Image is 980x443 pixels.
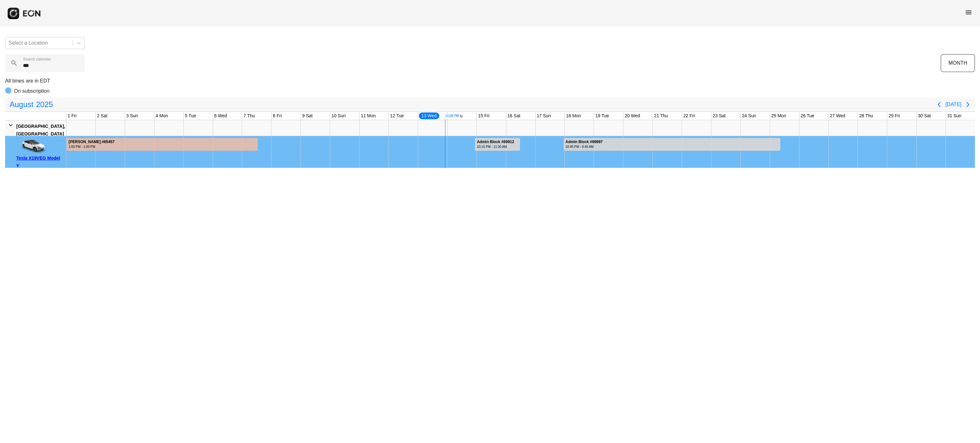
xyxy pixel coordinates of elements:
[213,112,228,120] div: 6 Wed
[566,144,603,149] div: 10:45 PM - 8:45 AM
[69,140,115,144] div: [PERSON_NAME] #65457
[682,112,696,120] div: 22 Fri
[184,112,197,120] div: 5 Tue
[536,112,552,120] div: 17 Sun
[477,112,491,120] div: 15 Fri
[946,112,962,120] div: 31 Sun
[8,98,35,111] span: August
[242,112,256,120] div: 7 Thu
[16,138,48,154] img: car
[858,112,874,120] div: 28 Thu
[770,112,788,120] div: 25 Mon
[271,112,283,120] div: 8 Fri
[477,140,514,144] div: Admin Block #69912
[69,144,115,149] div: 1:00 PM - 1:00 PM
[623,112,641,120] div: 20 Wed
[711,112,727,120] div: 23 Sat
[6,98,57,111] button: August2025
[66,136,258,151] div: Rented for 28 days by salomon kouassi Current status is late
[566,140,603,144] div: Admin Block #69897
[154,112,169,120] div: 4 Mon
[125,112,139,120] div: 3 Sun
[799,112,816,120] div: 26 Tue
[475,136,520,151] div: Rented for 2 days by Admin Block Current status is rental
[16,122,65,138] div: [GEOGRAPHIC_DATA], [GEOGRAPHIC_DATA]
[35,98,54,111] span: 2025
[829,112,847,120] div: 27 Wed
[961,98,974,111] button: Next page
[14,87,49,95] p: On subscription
[16,154,64,170] div: Tesla X19VEG Model Y
[565,112,582,120] div: 18 Mon
[96,112,109,120] div: 2 Sat
[330,112,347,120] div: 10 Sun
[741,112,757,120] div: 24 Sun
[66,112,78,120] div: 1 Fri
[5,77,975,85] p: All times are in EDT
[23,57,51,62] label: Search calendar
[653,112,669,120] div: 21 Thu
[933,98,946,111] button: Previous page
[594,112,610,120] div: 19 Tue
[563,136,781,151] div: Rented for 8 days by Admin Block Current status is rental
[941,54,975,72] button: MONTH
[887,112,901,120] div: 29 Fri
[917,112,932,120] div: 30 Sat
[360,112,377,120] div: 11 Mon
[389,112,405,120] div: 12 Tue
[477,144,514,149] div: 10:15 PM - 11:30 AM
[418,112,440,120] div: 13 Wed
[301,112,314,120] div: 9 Sat
[965,9,972,16] span: menu
[946,99,961,110] button: [DATE]
[448,112,464,120] div: 14 Thu
[506,112,522,120] div: 16 Sat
